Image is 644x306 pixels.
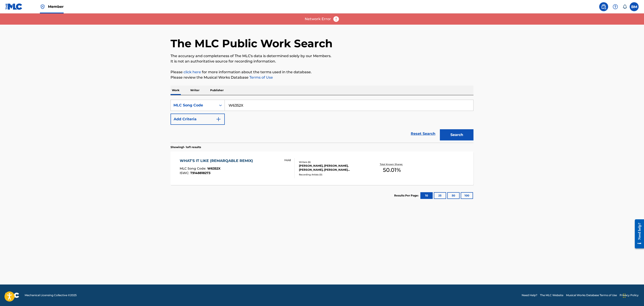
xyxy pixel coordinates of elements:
div: Notifications [622,4,627,9]
a: Terms of Use [249,75,273,80]
p: Hold [284,158,291,162]
div: Recording Artists ( 0 ) [299,173,367,176]
div: WHAT'S IT LIKE (REMARQABLE REMIX) [180,158,255,164]
p: Please for more information about the terms used in the database. [171,69,473,75]
p: The accuracy and completeness of The MLC's data is determined solely by our Members. [171,53,473,59]
img: logo [5,293,19,298]
h1: The MLC Public Work Search [171,37,333,50]
img: Top Rightsholder [40,4,45,9]
div: Writers ( 6 ) [299,160,367,164]
p: Total Known Shares: [380,163,404,166]
p: Results Per Page: [394,194,420,198]
img: error [333,16,339,22]
button: 50 [447,192,460,199]
span: MLC Song Code : [180,166,207,170]
span: ISWC : [180,171,190,175]
p: Publisher [209,86,225,95]
button: 10 [420,192,433,199]
a: Musical Works Database Terms of Use [566,293,617,297]
p: Network Error [305,16,331,22]
img: 9d2ae6d4665cec9f34b9.svg [216,116,221,122]
a: click here [184,70,201,74]
p: Showing 1 - 1 of 1 results [171,145,201,149]
span: T9148818273 [190,171,210,175]
button: 100 [461,192,473,199]
p: Writer [189,86,201,95]
span: W6352X [207,166,220,170]
a: WHAT'S IT LIKE (REMARQABLE REMIX)MLC Song Code:W6352XISWC:T9148818273 HoldWriters (6)[PERSON_NAME... [171,151,473,185]
a: Public Search [599,2,608,11]
span: 50.01 % [383,166,401,174]
div: Help [611,2,620,11]
span: Member [48,4,64,9]
div: MLC Song Code [173,103,214,108]
div: Drag [623,289,626,302]
a: Reset Search [408,129,438,139]
a: The MLC Website [540,293,563,297]
iframe: Chat Widget [622,284,644,306]
span: Mechanical Licensing Collective © 2025 [25,293,77,297]
div: User Menu [630,2,639,11]
a: Privacy Policy [620,293,639,297]
iframe: Resource Center [631,216,644,252]
a: Need Help? [522,293,537,297]
form: Search Form [171,100,473,143]
p: Please review the Musical Works Database [171,75,473,80]
button: Search [440,129,473,140]
button: Add Criteria [171,114,225,125]
img: search [601,4,606,9]
div: [PERSON_NAME], [PERSON_NAME], [PERSON_NAME], [PERSON_NAME] [PERSON_NAME] [PERSON_NAME], [PERSON_N... [299,164,367,172]
button: 25 [434,192,446,199]
img: MLC Logo [5,3,23,10]
p: It is not an authoritative source for recording information. [171,59,473,64]
img: help [613,4,618,9]
p: Work [171,86,181,95]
